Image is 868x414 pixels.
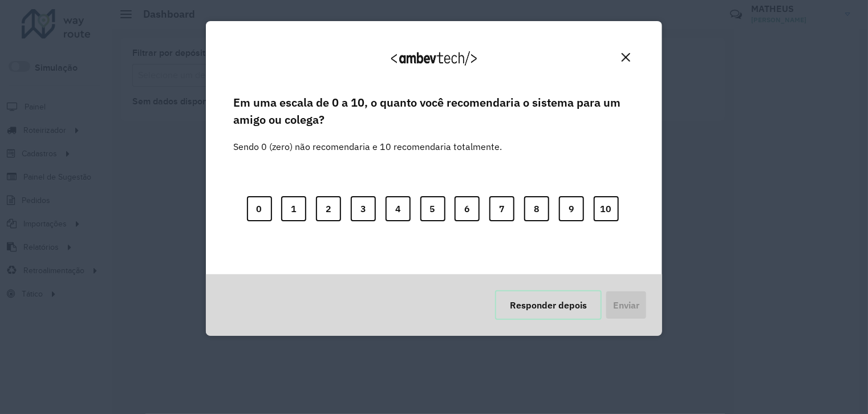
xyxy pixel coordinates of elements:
img: Logo Ambevtech [391,51,477,66]
button: 10 [594,196,619,221]
button: 6 [455,196,480,221]
label: Sendo 0 (zero) não recomendaria e 10 recomendaria totalmente. [233,126,502,153]
label: Em uma escala de 0 a 10, o quanto você recomendaria o sistema para um amigo ou colega? [233,94,635,129]
button: 9 [559,196,584,221]
button: Close [617,48,635,66]
img: Close [622,53,630,62]
button: 1 [281,196,306,221]
button: 7 [489,196,514,221]
button: 2 [316,196,341,221]
button: 0 [247,196,272,221]
button: 8 [524,196,549,221]
button: 3 [351,196,376,221]
button: Responder depois [495,290,602,320]
button: 5 [420,196,445,221]
button: 4 [386,196,411,221]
